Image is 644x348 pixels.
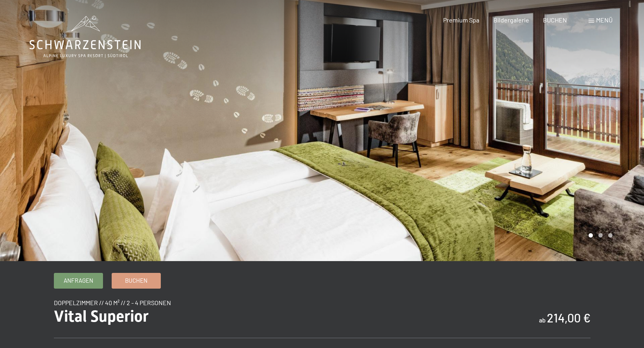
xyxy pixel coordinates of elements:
[125,276,147,285] span: Buchen
[54,273,103,288] a: Anfragen
[493,16,529,24] a: Bildergalerie
[539,316,546,324] span: ab
[543,16,567,24] a: BUCHEN
[64,276,93,285] span: Anfragen
[443,16,479,24] a: Premium Spa
[112,273,160,288] a: Buchen
[54,307,149,326] span: Vital Superior
[596,16,613,24] span: Menü
[54,299,171,306] span: Doppelzimmer // 40 m² // 2 - 4 Personen
[547,311,591,325] b: 214,00 €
